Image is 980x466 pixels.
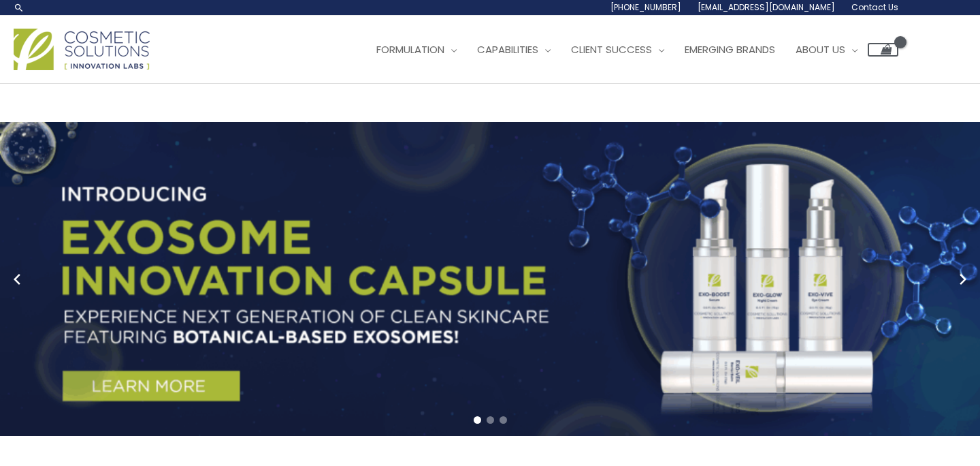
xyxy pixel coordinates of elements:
[366,29,467,70] a: Formulation
[561,29,674,70] a: Client Success
[376,42,444,57] span: Formulation
[474,416,481,424] span: Go to slide 1
[953,269,973,290] button: Next slide
[851,1,898,13] span: Contact Us
[7,269,27,290] button: Previous slide
[500,416,507,424] span: Go to slide 3
[785,29,868,70] a: About Us
[868,43,898,57] a: View Shopping Cart, empty
[477,42,538,57] span: Capabilities
[487,416,494,424] span: Go to slide 2
[356,29,898,70] nav: Site Navigation
[698,1,835,13] span: [EMAIL_ADDRESS][DOMAIN_NAME]
[685,42,775,57] span: Emerging Brands
[571,42,652,57] span: Client Success
[14,29,150,70] img: Cosmetic Solutions Logo
[610,1,681,13] span: [PHONE_NUMBER]
[14,2,24,13] a: Search icon link
[796,42,845,57] span: About Us
[674,29,785,70] a: Emerging Brands
[467,29,561,70] a: Capabilities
